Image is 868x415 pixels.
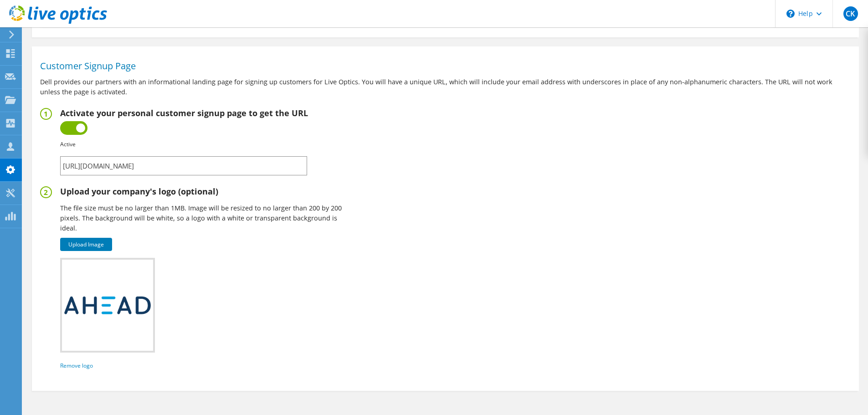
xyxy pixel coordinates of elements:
[64,297,151,314] img: h+A9cFf4Uam5gAAAABJRU5ErkJggg==
[60,203,345,233] p: The file size must be no larger than 1MB. Image will be resized to no larger than 200 by 200 pixe...
[40,61,846,71] h1: Customer Signup Page
[60,186,345,196] h2: Upload your company's logo (optional)
[60,108,308,118] h2: Activate your personal customer signup page to get the URL
[60,362,93,369] a: Remove logo
[786,10,795,18] svg: \n
[60,140,76,148] b: Active
[60,238,112,251] a: Upload Image
[40,77,851,97] p: Dell provides our partners with an informational landing page for signing up customers for Live O...
[843,6,858,21] span: CK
